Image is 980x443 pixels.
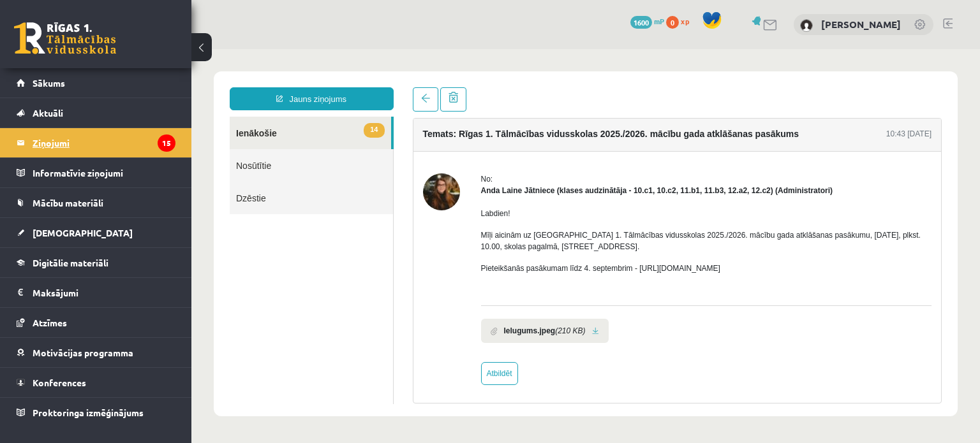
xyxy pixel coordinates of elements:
a: Konferences [17,368,175,397]
a: Maksājumi [17,278,175,307]
a: Aktuāli [17,98,175,127]
a: 1600 mP [630,16,664,26]
div: No: [290,124,741,136]
a: Atbildēt [290,313,327,336]
span: Proktoringa izmēģinājums [33,407,144,418]
i: 15 [158,134,175,152]
a: Jauns ziņojums [38,38,202,61]
span: 1600 [630,16,652,29]
a: 14Ienākošie [38,68,200,100]
b: Ielugums.jpeg [313,276,364,287]
span: Atzīmes [33,317,67,328]
legend: Maksājumi [33,278,175,307]
a: Digitālie materiāli [17,248,175,277]
a: Atzīmes [17,308,175,337]
span: 14 [172,74,193,89]
img: Anda Laine Jātniece (klases audzinātāja - 10.c1, 10.c2, 11.b1, 11.b3, 12.a2, 12.c2) [232,124,269,161]
p: Mīļi aicinām uz [GEOGRAPHIC_DATA] 1. Tālmācības vidusskolas 2025./2026. mācību gada atklāšanas pa... [290,180,741,203]
div: 10:43 [DATE] [695,79,740,91]
a: Mācību materiāli [17,188,175,217]
h4: Temats: Rīgas 1. Tālmācības vidusskolas 2025./2026. mācību gada atklāšanas pasākums [232,80,608,90]
span: 0 [666,16,679,29]
p: Pieteikšanās pasākumam līdz 4. septembrim - [URL][DOMAIN_NAME] [290,214,741,225]
span: xp [681,16,689,26]
span: Aktuāli [33,107,63,119]
i: (210 KB) [364,276,394,287]
legend: Ziņojumi [33,128,175,157]
span: Mācību materiāli [33,197,103,208]
span: Digitālie materiāli [33,257,108,268]
a: Informatīvie ziņojumi [17,158,175,187]
strong: Anda Laine Jātniece (klases audzinātāja - 10.c1, 10.c2, 11.b1, 11.b3, 12.a2, 12.c2) (Administratori) [290,137,642,146]
a: Dzēstie [38,133,202,165]
span: mP [654,16,664,26]
img: Elza Veinberga [800,19,813,32]
span: [DEMOGRAPHIC_DATA] [33,227,133,238]
a: Nosūtītie [38,100,202,133]
a: Proktoringa izmēģinājums [17,398,175,427]
span: Konferences [33,377,86,388]
legend: Informatīvie ziņojumi [33,158,175,187]
span: Sākums [33,77,65,89]
a: [PERSON_NAME] [821,18,901,31]
a: Ziņojumi15 [17,128,175,157]
span: Motivācijas programma [33,347,133,358]
a: [DEMOGRAPHIC_DATA] [17,218,175,247]
a: Rīgas 1. Tālmācības vidusskola [14,22,116,54]
a: Motivācijas programma [17,338,175,367]
p: Labdien! [290,159,741,170]
a: 0 xp [666,16,695,26]
a: Sākums [17,68,175,98]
